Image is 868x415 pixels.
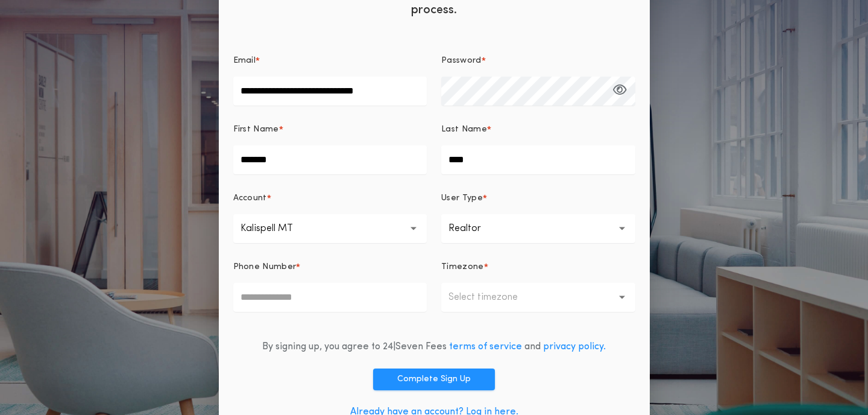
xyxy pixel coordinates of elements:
[233,192,267,204] p: Account
[441,55,482,67] p: Password
[441,261,484,273] p: Timezone
[441,77,635,106] input: Password*
[441,145,635,174] input: Last Name*
[441,124,487,136] p: Last Name
[262,340,606,354] div: By signing up, you agree to 24|Seven Fees and
[233,77,427,106] input: Email*
[448,221,500,236] p: Realtor
[543,342,606,352] a: privacy policy.
[233,283,427,312] input: Phone Number*
[233,261,297,273] p: Phone Number
[441,283,635,312] button: Select timezone
[448,290,537,305] p: Select timezone
[373,369,495,390] button: Complete Sign Up
[233,214,427,243] button: Kalispell MT
[441,192,483,204] p: User Type
[441,214,635,243] button: Realtor
[233,124,279,136] p: First Name
[233,145,427,174] input: First Name*
[613,77,627,106] button: Password*
[241,221,312,236] p: Kalispell MT
[449,342,522,352] a: terms of service
[233,55,256,67] p: Email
